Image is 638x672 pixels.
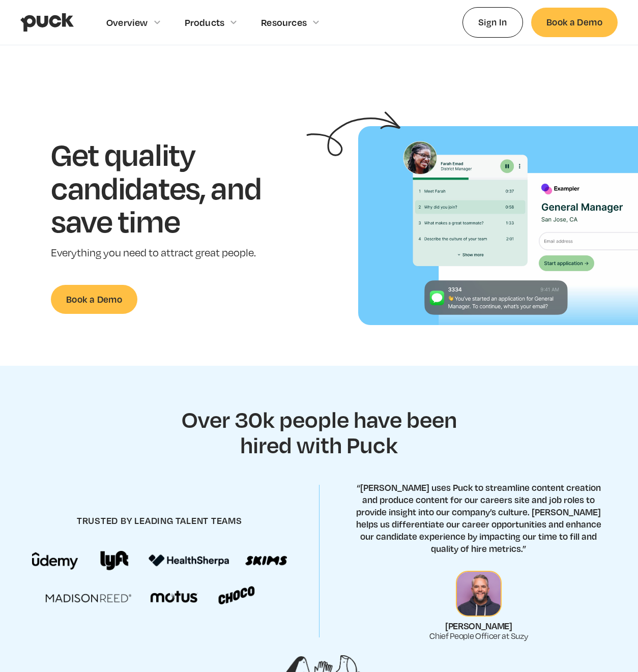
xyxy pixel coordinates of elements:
div: Resources [261,17,307,28]
a: Sign In [462,7,523,37]
h2: Over 30k people have been hired with Puck [169,406,469,457]
p: Everything you need to attract great people. [51,246,293,260]
h4: trusted by leading talent teams [77,515,242,527]
h1: Get quality candidates, and save time [51,137,293,238]
div: [PERSON_NAME] [445,621,512,631]
div: Overview [106,17,148,28]
div: Products [185,17,225,28]
a: Book a Demo [51,285,137,314]
div: Chief People Officer at Suzy [429,631,528,641]
a: Book a Demo [531,8,618,37]
p: “[PERSON_NAME] uses Puck to streamline content creation and produce content for our careers site ... [351,481,606,554]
